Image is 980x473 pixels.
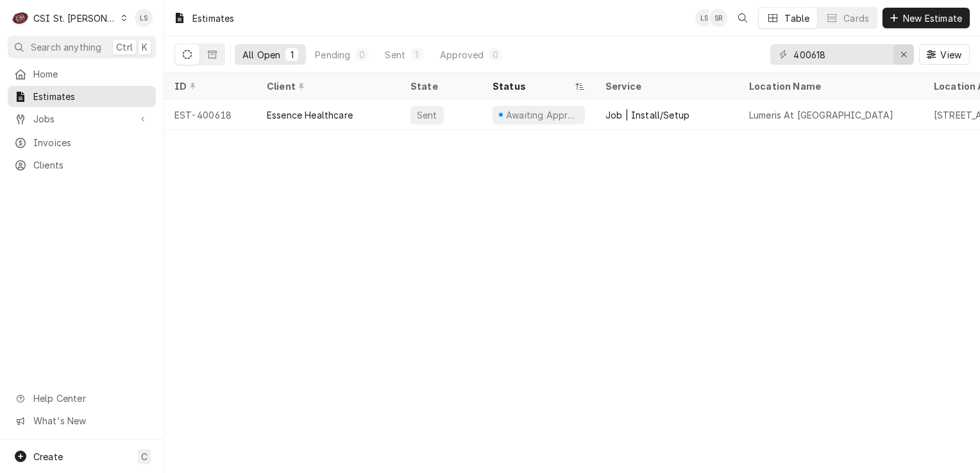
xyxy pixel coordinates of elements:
[116,40,133,54] span: Ctrl
[385,48,405,62] div: Sent
[33,451,63,462] span: Create
[33,414,148,427] span: What's New
[416,108,439,122] div: Sent
[919,44,970,65] button: View
[893,44,914,65] button: Erase input
[8,154,156,176] a: Clients
[900,12,965,25] span: New Estimate
[749,108,893,122] div: Lumeris At [GEOGRAPHIC_DATA]
[749,79,911,93] div: Location Name
[8,36,156,58] button: Search anythingCtrlK
[493,79,572,93] div: Status
[33,136,149,149] span: Invoices
[315,48,350,62] div: Pending
[8,132,156,153] a: Invoices
[142,40,148,54] span: K
[440,48,484,62] div: Approved
[33,392,148,405] span: Help Center
[732,8,753,28] button: Open search
[883,8,970,28] button: New Estimate
[135,9,153,27] div: Lindsay Stover's Avatar
[12,9,30,27] div: CSI St. Louis's Avatar
[33,158,149,172] span: Clients
[12,9,30,27] div: C
[33,90,149,103] span: Estimates
[288,48,296,62] div: 1
[31,40,101,54] span: Search anything
[491,48,499,62] div: 0
[505,108,580,122] div: Awaiting Approval
[8,108,156,129] a: Go to Jobs
[33,112,130,126] span: Jobs
[8,63,156,85] a: Home
[938,48,964,62] span: View
[605,79,726,93] div: Service
[33,67,149,81] span: Home
[410,79,472,93] div: State
[784,12,809,25] div: Table
[8,410,156,431] a: Go to What's New
[141,450,148,463] span: C
[358,48,366,62] div: 0
[174,79,244,93] div: ID
[8,86,156,107] a: Estimates
[695,9,713,27] div: LS
[413,48,421,62] div: 1
[695,9,713,27] div: Lindsay Stover's Avatar
[8,388,156,409] a: Go to Help Center
[843,12,869,25] div: Cards
[33,12,117,25] div: CSI St. [PERSON_NAME]
[164,99,257,130] div: EST-400618
[709,9,727,27] div: Stephani Roth's Avatar
[267,79,387,93] div: Client
[709,9,727,27] div: SR
[793,44,890,65] input: Keyword search
[267,108,353,122] div: Essence Healthcare
[135,9,153,27] div: LS
[605,108,689,122] div: Job | Install/Setup
[242,48,280,62] div: All Open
